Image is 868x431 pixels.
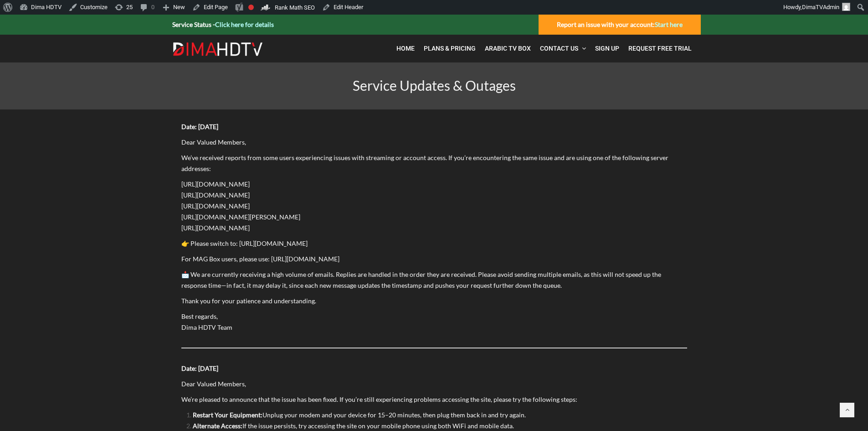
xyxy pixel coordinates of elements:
span: Arabic TV Box [485,45,531,52]
a: Click here for details [215,21,274,28]
span: [URL][DOMAIN_NAME] [181,180,250,188]
span: [URL][DOMAIN_NAME][PERSON_NAME] [181,213,300,221]
span: [URL][DOMAIN_NAME] [181,224,250,232]
span: Best regards, [181,312,218,320]
span: DimaTVAdmin [802,4,839,10]
span: Rank Math SEO [275,4,315,11]
a: Back to top [840,403,854,417]
span: Thank you for your patience and understanding. [181,297,316,305]
span: Sign Up [595,45,619,52]
strong: Service Status - [172,21,274,28]
span: Dima HDTV Team [181,323,232,331]
strong: Alternate Access: [193,422,242,430]
strong: Date: [DATE] [181,123,218,130]
span: Unplug your modem and your device for 15–20 minutes, then plug them back in and try again. [193,411,526,419]
div: Focus keyphrase not set [248,5,254,10]
span: Dear Valued Members, [181,138,246,146]
span: 📩 We are currently receiving a high volume of emails. Replies are handled in the order they are r... [181,270,661,289]
span: Dear Valued Members, [181,380,246,388]
span: Request Free Trial [628,45,692,52]
a: Home [392,39,419,58]
a: Sign Up [591,39,624,58]
span: Plans & Pricing [424,45,476,52]
a: Plans & Pricing [419,39,480,58]
span: We’re pleased to announce that the issue has been fixed. If you’re still experiencing problems ac... [181,395,577,403]
span: 👉 Please switch to: [URL][DOMAIN_NAME] [181,239,308,247]
strong: Report an issue with your account: [557,21,683,28]
span: [URL][DOMAIN_NAME] [181,191,250,199]
span: Service Updates & Outages [353,77,516,93]
span: [URL][DOMAIN_NAME] [181,202,250,210]
a: Contact Us [535,39,591,58]
strong: Restart Your Equipment: [193,411,262,419]
span: For MAG Box users, please use: [URL][DOMAIN_NAME] [181,255,339,263]
span: If the issue persists, try accessing the site on your mobile phone using both WiFi and mobile data. [193,422,514,430]
a: Arabic TV Box [480,39,535,58]
span: Home [396,45,415,52]
span: Contact Us [540,45,578,52]
a: Start here [655,21,683,28]
span: We’ve received reports from some users experiencing issues with streaming or account access. If y... [181,154,668,172]
strong: Date: [DATE] [181,364,218,372]
img: Dima HDTV [172,42,263,57]
a: Request Free Trial [624,39,696,58]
